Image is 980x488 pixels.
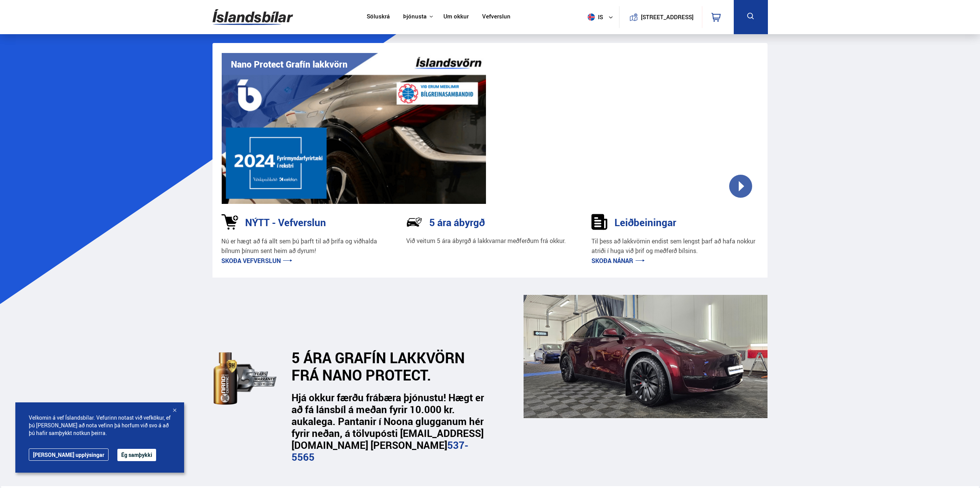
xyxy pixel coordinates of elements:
[222,53,486,204] img: vI42ee_Copy_of_H.png
[214,344,280,413] img: dEaiphv7RL974N41.svg
[29,448,109,461] a: [PERSON_NAME] upplýsingar
[524,295,768,418] img: _cQ-aqdHU9moQQvH.png
[29,414,171,437] span: Velkomin á vef Íslandsbílar. Vefurinn notast við vefkökur, ef þú [PERSON_NAME] að nota vefinn þá ...
[221,214,238,230] img: 1kVRZhkadjUD8HsE.svg
[644,14,691,20] button: [STREET_ADDRESS]
[292,349,482,384] h2: 5 ÁRA GRAFÍN LAKKVÖRN FRÁ NANO PROTECT.
[591,237,759,256] p: Til þess að lakkvörnin endist sem lengst þarf að hafa nokkur atriði í huga við þrif og meðferð bí...
[585,6,619,28] button: is
[614,217,676,228] h3: Leiðbeiningar
[245,217,326,228] h3: NÝTT - Vefverslun
[403,13,427,20] button: Þjónusta
[588,13,595,21] img: svg+xml;base64,PHN2ZyB4bWxucz0iaHR0cDovL3d3dy53My5vcmcvMjAwMC9zdmciIHdpZHRoPSI1MTIiIGhlaWdodD0iNT...
[231,59,348,69] h1: Nano Protect Grafín lakkvörn
[585,13,604,21] span: is
[221,237,389,256] p: Nú er hægt að fá allt sem þú þarft til að þrífa og viðhalda bílnum þínum sent heim að dyrum!
[482,13,511,21] a: Vefverslun
[623,6,698,28] a: [STREET_ADDRESS]
[406,214,422,230] img: NP-R9RrMhXQFCiaa.svg
[292,438,468,464] a: 537-5565
[117,449,156,461] button: Ég samþykki
[591,256,645,265] a: Skoða nánar
[406,237,566,245] p: Við veitum 5 ára ábyrgð á lakkvarnar meðferðum frá okkur.
[292,390,484,464] strong: Hjá okkur færðu frábæra þjónustu! Hægt er að fá lánsbíl á meðan fyrir 10.000 kr. aukalega. Pantan...
[591,214,608,230] img: sDldwouBCQTERH5k.svg
[212,5,293,30] img: G0Ugv5HjCgRt.svg
[443,13,469,21] a: Um okkur
[367,13,390,21] a: Söluskrá
[429,217,485,228] h3: 5 ára ábyrgð
[221,256,292,265] a: Skoða vefverslun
